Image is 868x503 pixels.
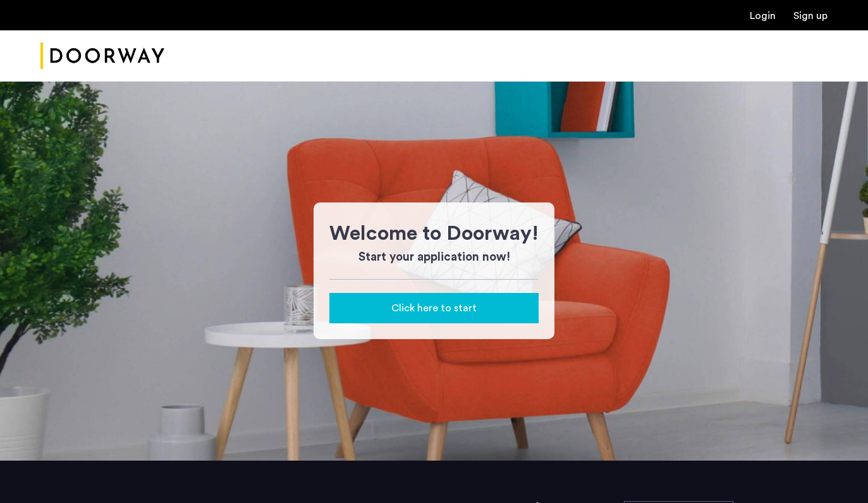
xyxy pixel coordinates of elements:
a: Login [750,11,776,21]
a: Registration [793,11,828,21]
a: Cazamio Logo [40,32,164,80]
h3: Start your application now! [329,249,539,266]
button: button [329,293,539,323]
img: logo [40,32,164,80]
span: Click here to start [391,301,477,316]
h1: Welcome to Doorway! [329,218,539,249]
